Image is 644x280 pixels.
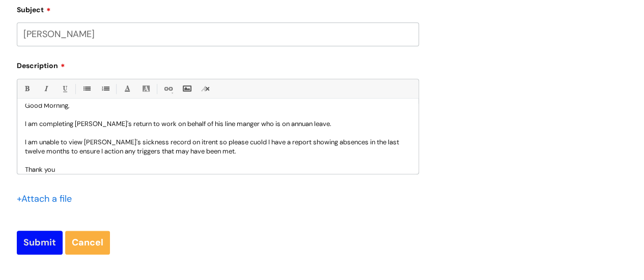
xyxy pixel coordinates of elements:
p: I am unable to view [PERSON_NAME]'s sickness record on itrent so please cuold I have a report sho... [25,138,411,156]
a: Link [161,82,174,95]
a: • Unordered List (Ctrl-Shift-7) [80,82,93,95]
label: Subject [17,2,419,14]
p: Good Morning, [25,101,411,110]
a: Italic (Ctrl-I) [39,82,52,95]
a: Back Color [139,82,152,95]
input: Submit [17,231,63,254]
p: I am completing [PERSON_NAME]'s return to work on behalf of his line manger who is on annuan leave. [25,119,411,129]
a: Font Color [121,82,133,95]
a: Underline(Ctrl-U) [58,82,71,95]
a: Remove formatting (Ctrl-\) [199,82,212,95]
a: Insert Image... [180,82,193,95]
div: Attach a file [17,191,78,207]
label: Description [17,58,419,70]
p: Thank you [25,165,411,174]
a: Bold (Ctrl-B) [20,82,33,95]
a: 1. Ordered List (Ctrl-Shift-8) [99,82,111,95]
a: Cancel [65,231,110,254]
